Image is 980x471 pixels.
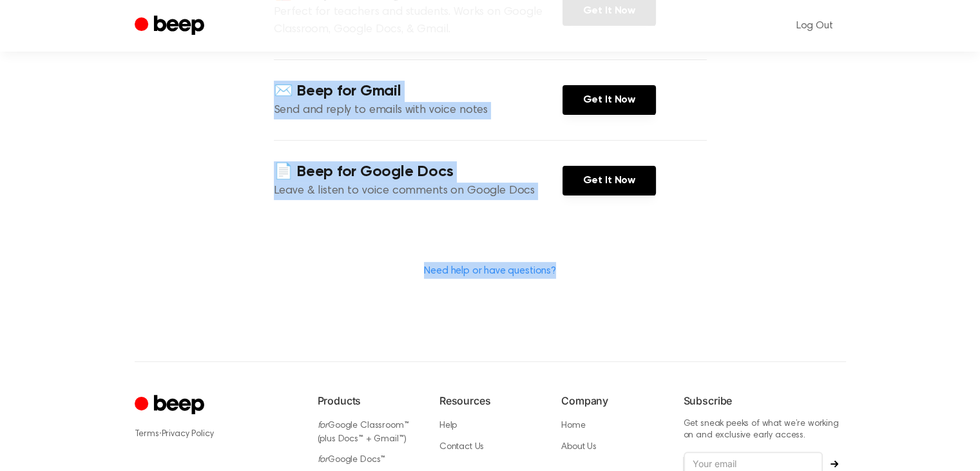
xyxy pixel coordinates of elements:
[318,456,386,465] a: forGoogle Docs™
[274,81,562,102] h4: ✉️ Beep for Gmail
[684,393,846,408] h6: Subscribe
[562,166,656,195] a: Get It Now
[783,10,846,41] a: Log Out
[135,427,297,441] div: ·
[274,183,562,200] p: Leave & listen to voice comments on Google Docs
[274,161,562,183] h4: 📄 Beep for Google Docs
[162,430,214,439] a: Privacy Policy
[823,460,846,468] button: Subscribe
[318,421,329,430] i: for
[318,456,329,465] i: for
[135,430,159,439] a: Terms
[424,266,556,276] a: Need help or have questions?
[135,393,207,418] a: Cruip
[318,393,419,408] h6: Products
[562,85,656,115] a: Get It Now
[274,102,562,119] p: Send and reply to emails with voice notes
[439,443,484,452] a: Contact Us
[684,419,846,441] p: Get sneak peeks of what we’re working on and exclusive early access.
[561,393,662,408] h6: Company
[561,443,597,452] a: About Us
[439,421,457,430] a: Help
[135,14,207,39] a: Beep
[561,421,585,430] a: Home
[439,393,541,408] h6: Resources
[318,421,409,444] a: forGoogle Classroom™ (plus Docs™ + Gmail™)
